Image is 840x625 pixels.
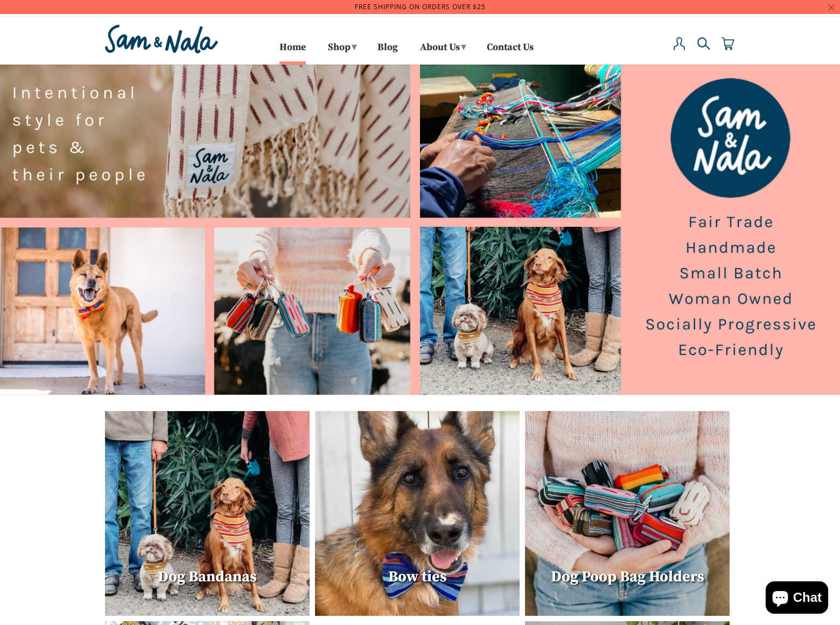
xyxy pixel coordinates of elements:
[279,44,306,61] a: Home
[352,41,356,53] span: ▾
[722,37,734,50] img: cart-icon
[388,567,447,586] span: Bow ties
[697,37,710,61] a: Search
[324,38,359,61] a: Shop▾
[673,37,686,50] img: user-icon
[355,2,486,11] a: Free Shipping on orders over $25
[102,22,221,56] img: Sam & Nala
[487,44,534,61] a: Contact Us
[416,38,468,61] a: About Us▾
[551,567,704,586] span: Dog Poop Bag Holders
[158,567,257,586] span: Dog Bandanas
[377,44,398,61] a: Blog
[762,581,831,616] inbox-online-store-chat: Shopify online store chat
[461,41,466,53] span: ▾
[673,37,686,61] a: My Account
[697,37,710,50] img: search-icon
